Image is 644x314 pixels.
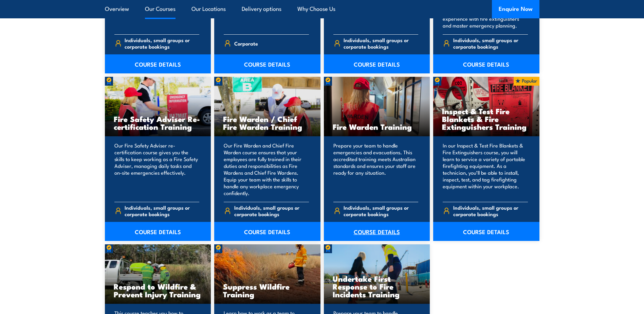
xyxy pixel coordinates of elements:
[114,282,202,298] h3: Respond to Wildfire & Prevent Injury Training
[223,115,312,130] h3: Fire Warden / Chief Fire Warden Training
[453,204,528,217] span: Individuals, small groups or corporate bookings
[324,54,430,73] a: COURSE DETAILS
[105,222,211,241] a: COURSE DETAILS
[223,282,312,298] h3: Suppress Wildfire Training
[333,142,419,196] p: Prepare your team to handle emergencies and evacuations. This accredited training meets Australia...
[324,222,430,241] a: COURSE DETAILS
[234,38,258,49] span: Corporate
[125,37,199,50] span: Individuals, small groups or corporate bookings
[214,54,320,73] a: COURSE DETAILS
[442,107,531,130] h3: Inspect & Test Fire Blankets & Fire Extinguishers Training
[344,204,418,217] span: Individuals, small groups or corporate bookings
[333,123,421,130] h3: Fire Warden Training
[105,54,211,73] a: COURSE DETAILS
[214,222,320,241] a: COURSE DETAILS
[234,204,309,217] span: Individuals, small groups or corporate bookings
[433,54,539,73] a: COURSE DETAILS
[114,115,202,130] h3: Fire Safety Adviser Re-certification Training
[125,204,199,217] span: Individuals, small groups or corporate bookings
[443,142,528,196] p: In our Inspect & Test Fire Blankets & Fire Extinguishers course, you will learn to service a vari...
[344,37,418,50] span: Individuals, small groups or corporate bookings
[433,222,539,241] a: COURSE DETAILS
[224,142,309,196] p: Our Fire Warden and Chief Fire Warden course ensures that your employees are fully trained in the...
[453,37,528,50] span: Individuals, small groups or corporate bookings
[114,142,200,196] p: Our Fire Safety Adviser re-certification course gives you the skills to keep working as a Fire Sa...
[333,275,421,298] h3: Undertake First Response to Fire Incidents Training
